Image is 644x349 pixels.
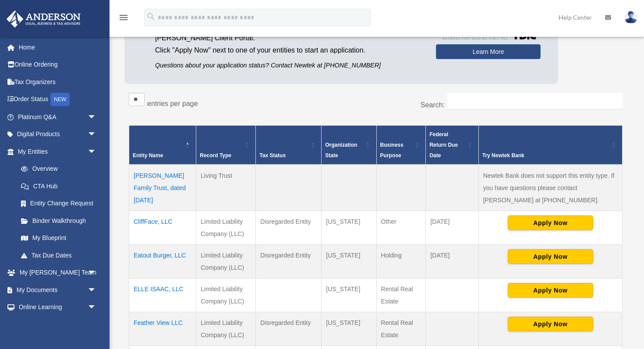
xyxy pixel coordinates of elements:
td: [US_STATE] [322,211,376,244]
a: Binder Walkthrough [12,212,105,229]
td: Limited Liability Company (LLC) [196,312,256,345]
a: My Documentsarrow_drop_down [6,281,110,299]
label: entries per page [147,100,198,107]
td: Limited Liability Company (LLC) [196,244,256,278]
img: Anderson Advisors Platinum Portal [4,11,83,28]
td: CliffFace, LLC [129,211,196,244]
a: Home [6,39,110,56]
p: Questions about your application status? Contact Newtek at [PHONE_NUMBER] [155,60,423,71]
a: Order StatusNEW [6,91,110,109]
div: NEW [50,93,70,106]
td: [US_STATE] [322,244,376,278]
a: Billingarrow_drop_down [6,316,110,333]
img: User Pic [624,11,637,24]
a: Digital Productsarrow_drop_down [6,126,110,143]
span: arrow_drop_down [88,143,105,161]
td: Other [376,211,426,244]
button: Apply Now [508,249,593,264]
td: [DATE] [426,244,478,278]
td: [PERSON_NAME] Family Trust, dated [DATE] [129,165,196,211]
a: My Blueprint [12,229,105,247]
td: Limited Liability Company (LLC) [196,278,256,312]
a: Entity Change Request [12,195,105,212]
td: [US_STATE] [322,312,376,345]
a: My Entitiesarrow_drop_down [6,143,105,160]
a: Platinum Q&Aarrow_drop_down [6,108,110,126]
th: Federal Return Due Date: Activate to sort [426,125,478,165]
span: Entity Name [133,152,163,159]
a: Tax Organizers [6,73,110,91]
a: My [PERSON_NAME] Teamarrow_drop_down [6,264,110,282]
span: arrow_drop_down [88,108,105,126]
th: Record Type: Activate to sort [196,125,256,165]
span: arrow_drop_down [88,264,105,282]
th: Tax Status: Activate to sort [256,125,322,165]
button: Apply Now [508,283,593,298]
td: [US_STATE] [322,278,376,312]
i: menu [118,12,129,23]
a: Overview [12,160,101,178]
i: search [146,12,156,21]
td: Disregarded Entity [256,312,322,345]
a: CTA Hub [12,177,105,195]
span: Business Purpose [380,142,403,159]
td: Rental Real Estate [376,312,426,345]
span: arrow_drop_down [88,126,105,144]
a: Tax Due Dates [12,247,105,264]
span: arrow_drop_down [88,316,105,334]
th: Organization State: Activate to sort [322,125,376,165]
a: menu [118,15,129,23]
td: Disregarded Entity [256,244,322,278]
span: Federal Return Due Date [429,131,458,159]
span: Tax Status [259,152,286,159]
label: Search: [421,101,445,109]
button: Apply Now [508,215,593,230]
th: Entity Name: Activate to invert sorting [129,125,196,165]
button: Apply Now [508,317,593,331]
td: Rental Real Estate [376,278,426,312]
td: Eatout Burger, LLC [129,244,196,278]
div: Try Newtek Bank [482,150,609,161]
a: Online Ordering [6,56,110,74]
span: Organization State [325,142,357,159]
td: Limited Liability Company (LLC) [196,211,256,244]
th: Try Newtek Bank : Activate to sort [478,125,622,165]
a: Online Learningarrow_drop_down [6,299,110,316]
p: Click "Apply Now" next to one of your entities to start an application. [155,44,423,56]
td: Living Trust [196,165,256,211]
span: Record Type [200,152,231,159]
td: ELLE ISAAC, LLC [129,278,196,312]
span: arrow_drop_down [88,281,105,299]
td: Holding [376,244,426,278]
a: Learn More [436,44,541,59]
span: arrow_drop_down [88,299,105,317]
td: Feather View LLC [129,312,196,345]
td: Disregarded Entity [256,211,322,244]
td: Newtek Bank does not support this entity type. If you have questions please contact [PERSON_NAME]... [478,165,622,211]
td: [DATE] [426,211,478,244]
th: Business Purpose: Activate to sort [376,125,426,165]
